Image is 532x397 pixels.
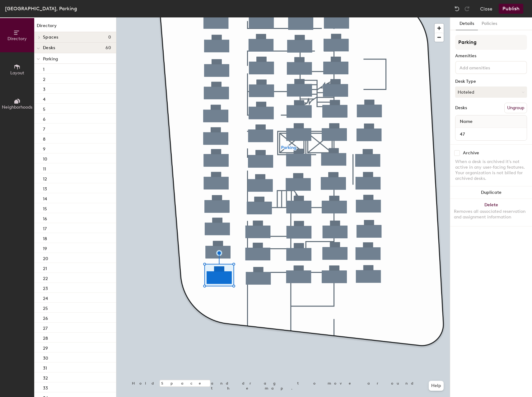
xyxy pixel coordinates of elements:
span: 0 [108,35,111,40]
div: When a desk is archived it's not active in any user-facing features. Your organization is not bil... [455,159,527,181]
p: 4 [43,95,45,102]
p: 21 [43,264,47,271]
p: 10 [43,155,47,162]
p: 2 [43,75,45,82]
input: Add amenities [458,63,514,71]
button: Help [429,381,444,391]
p: 15 [43,204,47,212]
p: 29 [43,344,48,351]
span: Parking [43,56,58,62]
div: Amenities [455,54,527,58]
div: Removes all associated reservation and assignment information [454,209,528,220]
p: 16 [43,214,47,222]
button: Policies [478,17,501,30]
p: 25 [43,304,48,311]
p: 11 [43,165,46,172]
p: 24 [43,294,48,301]
button: Hoteled [455,86,527,98]
button: DeleteRemoves all associated reservation and assignment information [450,199,532,226]
p: 18 [43,234,47,241]
img: Redo [464,6,470,12]
button: Close [480,4,492,14]
div: Desks [455,105,467,110]
span: Neighborhoods [2,105,32,110]
button: Duplicate [450,186,532,199]
button: Ungroup [504,103,527,113]
p: 6 [43,115,45,122]
p: 1 [43,65,44,72]
p: 22 [43,274,48,281]
img: Undo [454,6,460,12]
p: 7 [43,125,45,132]
p: 8 [43,135,45,142]
p: 5 [43,105,45,112]
span: Name [457,116,476,127]
span: Directory [7,36,27,41]
div: [GEOGRAPHIC_DATA], Parking [5,5,77,12]
p: 14 [43,194,47,202]
div: Desk Type [455,79,527,84]
p: 12 [43,175,47,182]
p: 9 [43,145,45,152]
p: 20 [43,254,48,261]
p: 17 [43,224,47,231]
h1: Directory [34,22,116,32]
span: 60 [105,45,111,50]
p: 13 [43,184,47,192]
input: Unnamed desk [457,130,525,138]
p: 3 [43,85,45,92]
button: Publish [499,4,523,14]
p: 27 [43,324,48,331]
p: 33 [43,384,48,391]
span: Layout [10,70,24,76]
p: 28 [43,334,48,341]
span: Desks [43,45,55,50]
span: Spaces [43,35,58,40]
p: 31 [43,364,47,371]
p: 26 [43,314,48,321]
div: Archive [463,151,479,156]
p: 23 [43,284,48,291]
p: 32 [43,374,48,381]
p: 19 [43,244,47,251]
p: 30 [43,354,48,361]
button: Details [456,17,478,30]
